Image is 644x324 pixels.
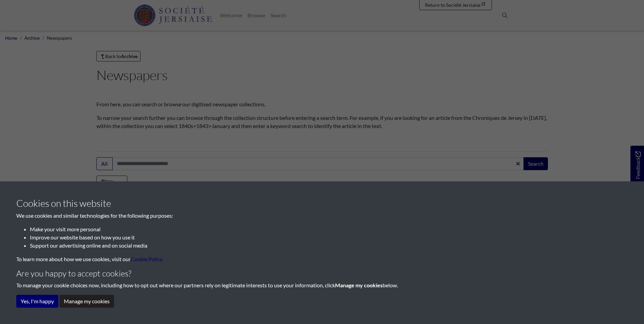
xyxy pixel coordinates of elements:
[30,241,628,250] li: Support our advertising online and on social media
[30,225,628,233] li: Make your visit more personal
[16,255,628,263] p: To learn more about how we use cookies, visit our
[16,198,628,209] h3: Cookies on this website
[131,256,163,262] a: learn more about cookies
[16,269,628,278] h4: Are you happy to accept cookies?
[16,212,628,220] p: We use cookies and similar technologies for the following purposes:
[16,295,58,308] button: Yes, I'm happy
[335,282,383,288] strong: Manage my cookies
[16,281,628,289] p: To manage your cookie choices now, including how to opt out where our partners rely on legitimate...
[30,233,628,241] li: Improve our website based on how you use it
[59,295,114,308] button: Manage my cookies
